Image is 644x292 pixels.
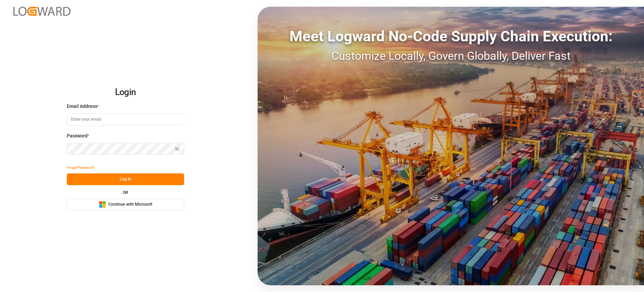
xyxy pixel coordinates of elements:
[67,82,184,103] h2: Login
[258,47,644,65] div: Customize Locally, Govern Globally, Deliver Fast
[67,114,184,125] input: Enter your email
[123,191,128,195] small: OR
[67,162,94,173] button: Forgot Password?
[67,132,88,139] span: Password
[67,103,97,110] span: Email Address
[108,202,152,208] span: Continue with Microsoft
[258,25,644,47] div: Meet Logward No-Code Supply Chain Execution:
[67,199,184,210] button: Continue with Microsoft
[67,173,184,185] button: Log In
[13,7,70,16] img: Logward_new_orange.png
